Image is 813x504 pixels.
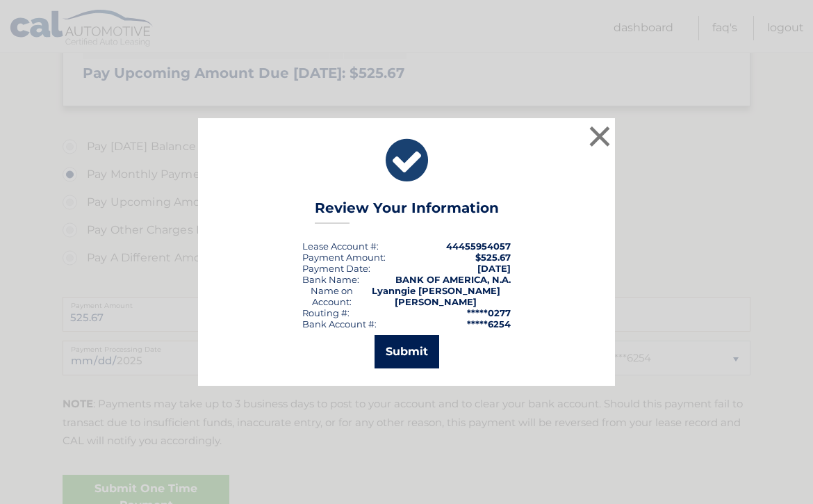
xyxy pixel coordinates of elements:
[315,200,499,224] h3: Review Your Information
[372,285,500,307] strong: Lyanngie [PERSON_NAME] [PERSON_NAME]
[302,274,359,285] div: Bank Name:
[477,263,511,274] span: [DATE]
[375,335,439,368] button: Submit
[302,318,377,330] div: Bank Account #:
[446,241,511,252] strong: 44455954057
[395,274,511,285] strong: BANK OF AMERICA, N.A.
[586,122,614,150] button: ×
[302,285,361,307] div: Name on Account:
[302,263,370,274] div: :
[302,241,379,252] div: Lease Account #:
[302,252,386,263] div: Payment Amount:
[302,263,368,274] span: Payment Date
[302,307,350,318] div: Routing #:
[475,252,511,263] span: $525.67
